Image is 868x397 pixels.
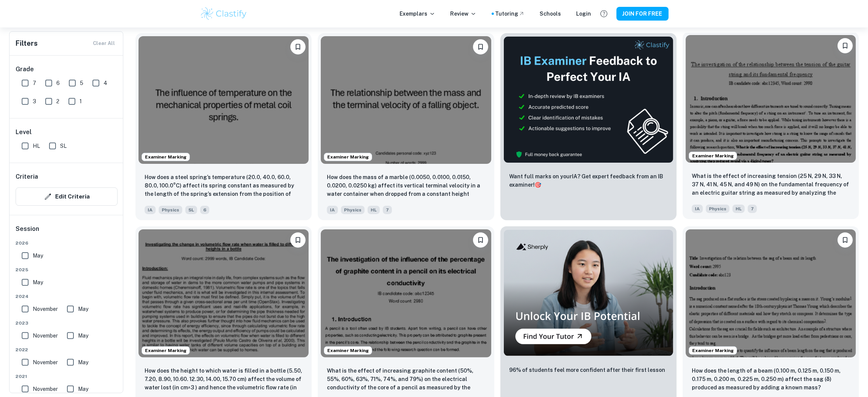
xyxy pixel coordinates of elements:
img: Thumbnail [503,36,674,163]
button: Please log in to bookmark exemplars [473,232,488,248]
span: Examiner Marking [324,347,372,354]
img: Physics IA example thumbnail: What is the effect of increasing tension [686,35,856,163]
span: 2 [56,97,59,106]
button: Please log in to bookmark exemplars [290,232,306,248]
span: 1 [80,97,82,106]
span: IA [145,206,156,214]
h6: Level [16,128,118,137]
span: 6 [56,79,60,87]
span: HL [733,205,745,213]
span: 4 [104,79,107,87]
span: Physics [341,206,365,214]
span: SL [60,142,67,150]
span: 2025 [16,266,118,273]
img: Physics IA example thumbnail: What is the effect of increasing graphit [321,229,491,357]
span: 7 [383,206,392,214]
img: Physics IA example thumbnail: How does the mass of a marble (0.0050, 0 [321,36,491,164]
a: Login [577,10,591,18]
span: 2023 [16,320,118,327]
button: Help and Feedback [597,7,610,20]
span: November [33,305,58,313]
span: Examiner Marking [142,154,190,160]
p: How does the length of a beam (0.100 m, 0.125 m, 0.150 m, 0.175 m, 0.200 m, 0.225 m, 0.250 m) aff... [692,367,850,392]
a: Schools [540,10,561,18]
span: May [78,331,88,340]
p: What is the effect of increasing tension (25 N, 29 N, 33 N, 37 N, 41 N, 45 N, and 49 N) on the fu... [692,172,850,198]
h6: Session [16,224,118,240]
span: 6 [200,206,209,214]
img: Physics IA example thumbnail: How does the height to which water is fi [139,229,309,357]
span: Physics [159,206,182,214]
span: 5 [80,79,83,87]
a: Examiner MarkingPlease log in to bookmark exemplarsHow does the mass of a marble (0.0050, 0.0100,... [318,33,494,220]
p: 96% of students feel more confident after their first lesson [510,366,666,374]
button: JOIN FOR FREE [616,7,669,21]
span: Examiner Marking [142,347,190,354]
span: Examiner Marking [689,347,737,354]
button: Please log in to bookmark exemplars [838,38,853,53]
span: 7 [33,79,36,87]
a: Tutoring [495,10,525,18]
span: November [33,358,58,367]
h6: Grade [16,65,118,74]
p: How does a steel spring’s temperature (20.0, 40.0, 60.0, 80.0, 100.0°C) affect its spring constan... [145,173,303,199]
button: Please log in to bookmark exemplars [838,232,853,248]
span: 3 [33,97,36,106]
a: Examiner MarkingPlease log in to bookmark exemplarsWhat is the effect of increasing tension (25 N... [683,33,859,220]
span: 2022 [16,346,118,353]
p: Want full marks on your IA ? Get expert feedback from an IB examiner! [510,172,667,189]
span: November [33,331,58,340]
span: May [78,385,88,393]
span: Physics [706,205,729,213]
p: Review [451,10,476,18]
span: May [78,305,88,313]
span: May [33,251,43,260]
span: November [33,385,58,393]
p: What is the effect of increasing graphite content (50%, 55%, 60%, 63%, 71%, 74%, and 79%) on the ... [327,367,485,392]
p: How does the height to which water is filled in a bottle (5.50, 7.20, 8.90, 10.60. 12.30, 14.00, ... [145,367,303,392]
span: HL [368,206,380,214]
span: 2021 [16,373,118,380]
img: Physics IA example thumbnail: How does a steel spring’s temperature (2 [139,36,309,164]
span: May [78,358,88,367]
button: Please log in to bookmark exemplars [473,39,488,54]
span: Examiner Marking [324,154,372,160]
a: Examiner MarkingPlease log in to bookmark exemplarsHow does a steel spring’s temperature (20.0, 4... [135,33,312,220]
span: 7 [748,205,757,213]
p: Exemplars [400,10,435,18]
span: 🎯 [535,182,542,188]
p: How does the mass of a marble (0.0050, 0.0100, 0.0150, 0.0200, 0.0250 kg) affect its vertical ter... [327,173,485,199]
button: Please log in to bookmark exemplars [290,39,306,54]
a: ThumbnailWant full marks on yourIA? Get expert feedback from an IB examiner! [500,33,677,220]
span: May [33,278,43,287]
span: IA [692,205,703,213]
img: Clastify logo [200,6,248,21]
img: Thumbnail [503,229,674,356]
span: IA [327,206,338,214]
img: Physics IA example thumbnail: How does the length of a beam (0.100 m, [686,229,856,357]
button: Edit Criteria [16,187,118,206]
h6: Criteria [16,172,38,181]
span: Examiner Marking [689,152,737,159]
h6: Filters [16,38,38,49]
span: HL [33,142,40,150]
span: 2026 [16,240,118,247]
span: 2024 [16,293,118,300]
span: SL [185,206,197,214]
